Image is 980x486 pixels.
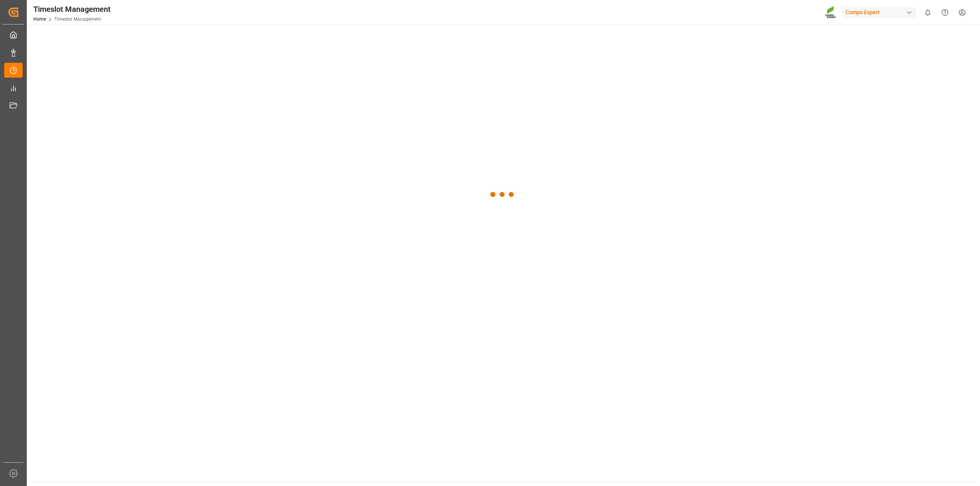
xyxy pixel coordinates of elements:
img: Screenshot%202023-09-29%20at%2010.02.21.png_1712312052.png [825,6,837,19]
a: Home [33,16,46,22]
div: Timeslot Management [33,3,111,15]
div: Compo Expert [843,7,916,18]
button: Help Center [936,4,954,21]
button: Compo Expert [843,5,919,20]
button: show 0 new notifications [919,4,936,21]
